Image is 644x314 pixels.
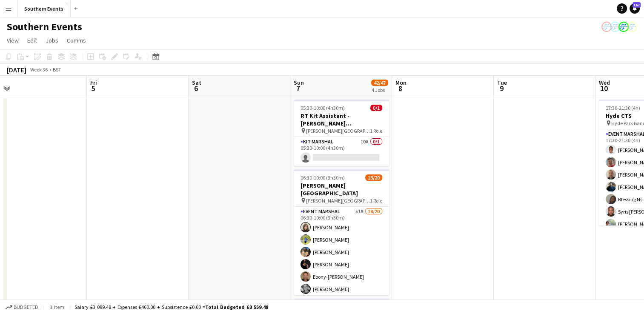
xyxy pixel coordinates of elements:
span: Wed [599,79,610,86]
span: 167 [633,2,641,8]
a: Comms [63,35,89,46]
h3: RT Kit Assistant - [PERSON_NAME][GEOGRAPHIC_DATA] [294,112,389,127]
span: Mon [395,79,406,86]
div: 4 Jobs [372,87,388,93]
span: 06:30-10:00 (3h30m) [301,174,345,181]
div: [DATE] [7,66,26,74]
h3: [PERSON_NAME][GEOGRAPHIC_DATA] [294,182,389,197]
a: Edit [24,35,40,46]
span: 5 [89,83,97,93]
div: BST [53,66,61,73]
app-user-avatar: RunThrough Events [610,22,620,32]
app-user-avatar: RunThrough Events [627,22,637,32]
app-job-card: 05:30-10:00 (4h30m)0/1RT Kit Assistant - [PERSON_NAME][GEOGRAPHIC_DATA] [PERSON_NAME][GEOGRAPHIC_... [294,100,389,166]
span: 1 item [47,304,67,310]
app-user-avatar: RunThrough Events [618,22,629,32]
span: 7 [292,83,304,93]
a: Jobs [42,35,62,46]
span: Sun [294,79,304,86]
span: Week 36 [28,66,49,73]
span: [PERSON_NAME][GEOGRAPHIC_DATA] [306,128,370,134]
span: Tue [497,79,507,86]
button: Budgeted [4,303,40,312]
span: 18/20 [365,174,382,181]
span: Sat [192,79,201,86]
app-card-role: Kit Marshal10A0/105:30-10:00 (4h30m) [294,137,389,166]
a: 167 [630,3,640,14]
span: 1 Role [370,197,382,204]
h1: Southern Events [7,20,82,33]
span: 9 [496,83,507,93]
span: Total Budgeted £3 559.48 [205,304,268,310]
span: Edit [27,37,37,44]
span: 17:30-21:30 (4h) [606,105,640,111]
span: Budgeted [14,304,38,310]
span: 1 Role [370,128,382,134]
app-job-card: 06:30-10:00 (3h30m)18/20[PERSON_NAME][GEOGRAPHIC_DATA] [PERSON_NAME][GEOGRAPHIC_DATA]1 RoleEvent ... [294,169,389,295]
span: [PERSON_NAME][GEOGRAPHIC_DATA] [306,197,370,204]
span: 6 [191,83,201,93]
app-user-avatar: RunThrough Events [601,22,612,32]
span: View [7,37,19,44]
span: 05:30-10:00 (4h30m) [301,105,345,111]
span: 0/1 [370,105,382,111]
span: Fri [90,79,97,86]
span: 8 [394,83,406,93]
a: View [3,35,22,46]
span: Comms [67,37,86,44]
div: Salary £3 099.48 + Expenses £460.00 + Subsistence £0.00 = [74,304,268,310]
span: Jobs [46,37,58,44]
span: 42/47 [371,80,388,86]
button: Southern Events [17,0,71,17]
span: 10 [598,83,610,93]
